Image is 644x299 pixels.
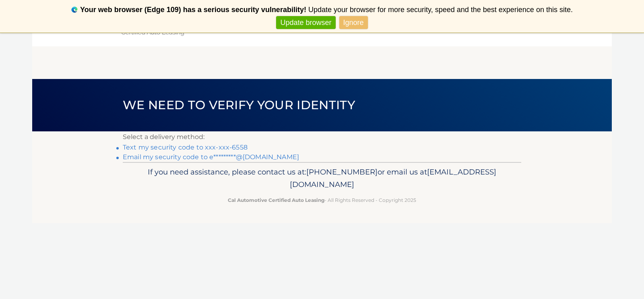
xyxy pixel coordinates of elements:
[123,143,248,151] a: Text my security code to xxx-xxx-6558
[308,6,573,14] span: Update your browser for more security, speed and the best experience on this site.
[123,98,355,112] span: We need to verify your identity
[228,197,324,203] strong: Cal Automotive Certified Auto Leasing
[128,196,516,204] p: - All Rights Reserved - Copyright 2025
[128,166,516,191] p: If you need assistance, please contact us at: or email us at
[276,16,335,29] a: Update browser
[123,153,299,161] a: Email my security code to e*********@[DOMAIN_NAME]
[339,16,368,29] a: Ignore
[306,167,378,176] span: [PHONE_NUMBER]
[80,6,306,14] b: Your web browser (Edge 109) has a serious security vulnerability!
[123,131,521,143] p: Select a delivery method:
